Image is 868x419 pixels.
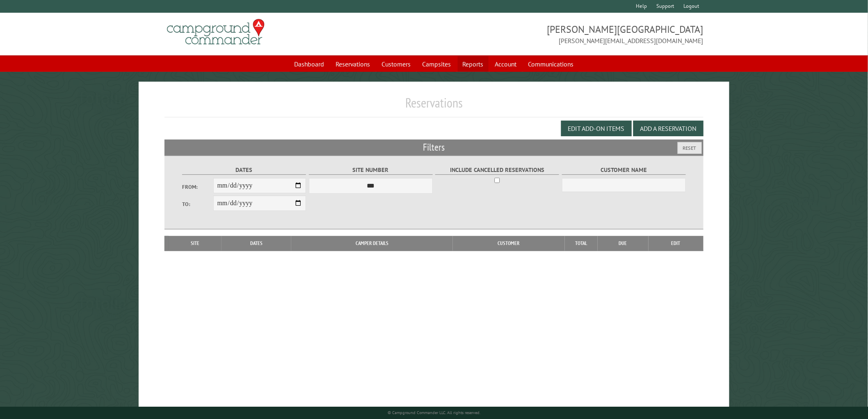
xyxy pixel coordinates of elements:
[222,236,291,251] th: Dates
[388,410,480,415] small: © Campground Commander LLC. All rights reserved.
[331,56,375,72] a: Reservations
[458,56,489,72] a: Reports
[435,165,559,175] label: Include Cancelled Reservations
[678,142,702,154] button: Reset
[418,56,456,72] a: Campsites
[164,140,703,155] h2: Filters
[182,183,213,191] label: From:
[523,56,579,72] a: Communications
[309,165,433,175] label: Site Number
[633,121,704,136] button: Add a Reservation
[453,236,565,251] th: Customer
[290,56,329,72] a: Dashboard
[164,95,703,117] h1: Reservations
[561,121,632,136] button: Edit Add-on Items
[434,23,704,46] span: [PERSON_NAME][GEOGRAPHIC_DATA] [PERSON_NAME][EMAIL_ADDRESS][DOMAIN_NAME]
[649,236,703,251] th: Edit
[490,56,522,72] a: Account
[169,236,222,251] th: Site
[182,200,213,208] label: To:
[377,56,416,72] a: Customers
[565,236,598,251] th: Total
[182,165,306,175] label: Dates
[164,16,267,48] img: Campground Commander
[291,236,453,251] th: Camper Details
[562,165,686,175] label: Customer Name
[598,236,649,251] th: Due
